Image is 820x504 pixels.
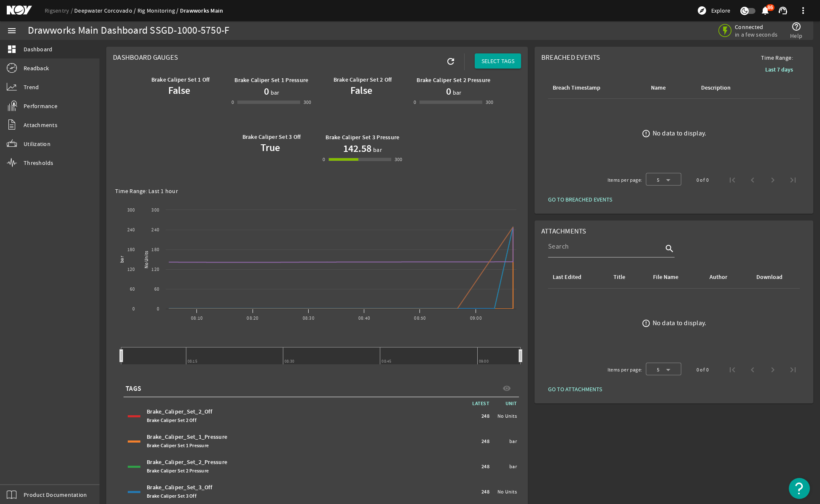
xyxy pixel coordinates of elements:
span: Dashboard Gauges [113,53,178,62]
div: No data to display. [653,319,707,327]
span: GO TO BREACHED EVENTS [548,195,612,204]
span: Explore [711,6,730,15]
div: 300 [395,155,403,164]
text: 60 [130,286,135,292]
span: Readback [24,64,49,72]
b: Brake Caliper Set 3 Pressure [325,133,399,141]
span: Utilization [24,140,51,148]
button: 86 [761,6,769,15]
b: Brake Caliper Set 2 Pressure [417,76,490,84]
mat-icon: error_outline [642,129,651,138]
text: 08:10 [191,315,203,321]
b: Brake Caliper Set 2 Off [333,76,392,84]
b: Last 7 days [765,66,793,74]
input: Search [548,241,663,252]
span: LATEST [472,400,494,407]
span: GO TO ATTACHMENTS [548,385,602,393]
div: Download [756,273,782,282]
span: Dashboard [24,45,52,53]
span: bar [509,437,517,446]
mat-icon: support_agent [778,5,788,16]
span: Help [790,32,802,40]
text: 60 [154,286,160,292]
div: Brake_Caliper_Set_1_Pressure [147,433,252,450]
span: Performance [24,102,57,110]
span: Brake Caliper Set 2 Off [147,417,196,424]
div: Items per page: [608,176,643,184]
span: No Units [497,412,517,420]
div: Title [612,273,641,282]
span: Trend [24,83,39,91]
b: False [168,84,190,97]
text: 09:00 [470,315,482,321]
div: Name [651,83,666,93]
text: 0 [157,306,159,312]
text: 08:50 [414,315,426,321]
span: in a few seconds [735,31,777,38]
b: True [261,141,280,154]
span: SELECT TAGS [481,57,514,65]
span: Time Range: [754,53,800,62]
span: TAGS [126,385,141,393]
div: 300 [486,98,494,106]
a: Deepwater Corcovado [74,7,137,14]
div: 0 of 0 [696,366,709,374]
b: Brake Caliper Set 3 Off [242,133,301,141]
mat-icon: dashboard [7,44,17,54]
span: bar [451,88,462,97]
a: Rigsentry [45,7,74,14]
text: 300 [127,207,135,213]
span: Attachments [24,121,57,129]
button: SELECT TAGS [475,53,521,69]
b: False [350,84,372,97]
button: more_vert [793,0,813,21]
button: GO TO BREACHED EVENTS [541,192,619,207]
text: 120 [127,266,135,273]
span: Product Documentation [24,491,87,499]
svg: Chart title [113,197,521,328]
text: 08:40 [358,315,370,321]
i: search [664,244,675,254]
span: 248 [481,437,489,446]
div: Last Edited [551,273,602,282]
span: Thresholds [24,159,54,167]
div: Brake_Caliper_Set_2_Pressure [147,458,252,475]
div: Author [710,273,727,282]
div: 0 [414,98,416,106]
span: No Units [497,488,517,496]
div: 0 [231,98,234,106]
div: Breach Timestamp [553,83,600,93]
div: Drawworks Main Dashboard SSGD-1000-5750-F [28,27,229,35]
div: No data to display. [653,129,707,138]
span: Breached Events [541,53,600,62]
a: Drawworks Main [180,7,223,15]
span: UNIT [494,399,519,408]
div: 0 of 0 [696,176,709,184]
a: Rig Monitoring [137,7,180,14]
div: Title [613,273,625,282]
div: File Name [652,273,698,282]
div: Items per page: [608,366,643,374]
mat-icon: error_outline [642,319,651,328]
text: No Units [143,251,150,268]
span: bar [269,88,280,97]
span: bar [509,462,517,471]
div: File Name [653,273,678,282]
mat-icon: notifications [760,5,770,16]
text: 08:20 [247,315,258,321]
span: Brake Caliper Set 1 Pressure [147,442,209,449]
button: Last 7 days [758,62,800,77]
span: 248 [481,412,489,420]
h1: 142.58 [343,142,371,155]
text: 180 [151,247,159,253]
text: 120 [151,266,159,273]
span: Brake Caliper Set 2 Pressure [147,467,209,474]
text: bar [119,256,125,263]
span: bar [371,146,382,154]
button: Open Resource Center [789,478,810,499]
text: 0 [132,306,135,312]
span: Connected [735,23,777,31]
div: Time Range: Last 1 hour [115,187,519,195]
div: Author [708,273,745,282]
div: Brake_Caliper_Set_3_Off [147,483,252,500]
